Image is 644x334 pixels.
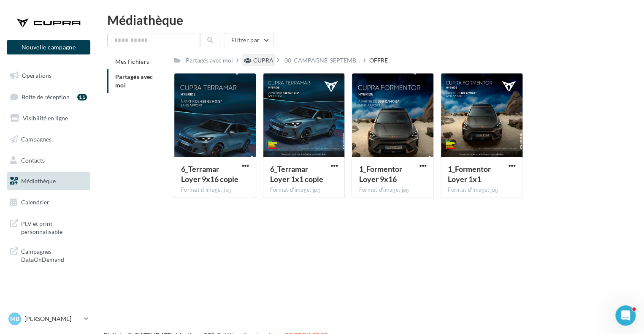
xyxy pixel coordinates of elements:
span: Calendrier [21,198,49,206]
iframe: Intercom live chat [615,305,636,326]
div: Médiathèque [107,14,634,26]
span: 1_Formentor Loyer 1x1 [448,164,491,184]
span: 1_Formentor Loyer 9x16 [359,164,402,184]
span: Contacts [21,156,45,163]
div: Partagés avec moi [186,56,233,65]
div: Format d'image: jpg [448,186,516,194]
a: Contacts [5,152,92,169]
div: OFFRE [369,56,388,65]
p: [PERSON_NAME] [24,315,81,323]
a: Boîte de réception11 [5,88,92,106]
span: 6_Terramar Loyer 9x16 copie [181,164,238,184]
button: Filtrer par [224,33,273,47]
span: PLV et print personnalisable [21,218,87,236]
div: 11 [77,94,87,100]
span: Mes fichiers [115,58,149,65]
span: 6_Terramar Loyer 1x1 copie [270,164,323,184]
span: 00_CAMPAGNE_SEPTEMB... [284,56,360,65]
div: Format d'image: jpg [359,186,427,194]
a: PLV et print personnalisable [5,215,92,239]
span: MB [10,315,19,323]
a: Campagnes DataOnDemand [5,242,92,267]
a: Médiathèque [5,172,92,190]
span: Campagnes DataOnDemand [21,246,87,264]
a: MB [PERSON_NAME] [7,311,90,327]
span: Campagnes [21,136,51,143]
span: Partagés avec moi [115,73,153,89]
div: Format d'image: jpg [181,186,249,194]
div: Format d'image: jpg [270,186,338,194]
a: Opérations [5,67,92,84]
span: Opérations [22,72,51,79]
button: Nouvelle campagne [7,40,90,54]
span: Boîte de réception [22,93,70,100]
a: Campagnes [5,130,92,148]
a: Calendrier [5,193,92,211]
span: Visibilité en ligne [23,114,68,122]
span: Médiathèque [21,177,56,185]
div: CUPRA [253,56,273,65]
a: Visibilité en ligne [5,109,92,127]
